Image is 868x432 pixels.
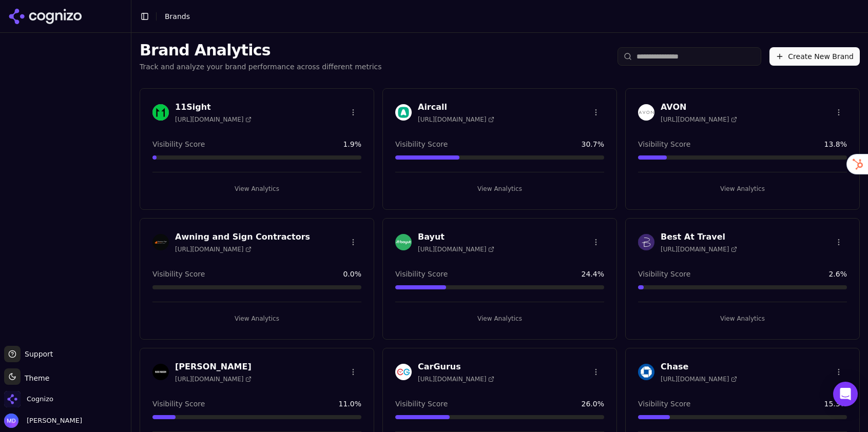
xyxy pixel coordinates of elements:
span: Visibility Score [152,269,205,279]
span: Visibility Score [152,399,205,409]
img: CarGurus [395,364,412,380]
nav: breadcrumb [165,11,190,22]
button: Create New Brand [769,47,860,66]
span: Visibility Score [395,399,448,409]
span: [PERSON_NAME] [23,416,82,425]
span: [URL][DOMAIN_NAME] [418,245,494,253]
span: [URL][DOMAIN_NAME] [661,375,737,383]
span: Visibility Score [395,269,448,279]
h3: Bayut [418,231,494,243]
span: [URL][DOMAIN_NAME] [175,115,252,124]
h3: CarGurus [418,361,494,373]
span: 13.8 % [824,139,847,149]
span: 24.4 % [582,269,604,279]
img: AVON [638,104,654,121]
img: 11Sight [152,104,169,121]
button: View Analytics [638,181,847,197]
span: [URL][DOMAIN_NAME] [175,375,252,383]
span: Visibility Score [638,399,690,409]
img: Buck Mason [152,364,169,380]
h3: [PERSON_NAME] [175,361,252,373]
span: Theme [21,374,49,382]
span: 1.9 % [343,139,361,149]
button: Open organization switcher [4,391,53,407]
img: Aircall [395,104,412,121]
h3: 11Sight [175,101,252,113]
p: Track and analyze your brand performance across different metrics [140,62,382,72]
span: Visibility Score [152,139,205,149]
img: Bayut [395,234,412,250]
button: View Analytics [152,310,361,327]
button: View Analytics [395,310,604,327]
img: Awning and Sign Contractors [152,234,169,250]
span: [URL][DOMAIN_NAME] [175,245,252,253]
h3: Awning and Sign Contractors [175,231,310,243]
div: Open Intercom Messenger [833,382,858,406]
span: 30.7 % [582,139,604,149]
span: [URL][DOMAIN_NAME] [661,245,737,253]
span: Cognizo [27,395,53,404]
span: 11.0 % [339,399,361,409]
h3: Aircall [418,101,494,113]
span: [URL][DOMAIN_NAME] [661,115,737,124]
h3: Chase [661,361,737,373]
span: [URL][DOMAIN_NAME] [418,115,494,124]
button: View Analytics [638,310,847,327]
span: Visibility Score [638,139,690,149]
img: Chase [638,364,654,380]
span: 26.0 % [582,399,604,409]
img: Melissa Dowd [4,414,18,428]
h3: Best At Travel [661,231,737,243]
button: Open user button [4,414,82,428]
button: View Analytics [152,181,361,197]
span: 2.6 % [828,269,847,279]
span: [URL][DOMAIN_NAME] [418,375,494,383]
span: Brands [165,12,190,21]
span: 15.3 % [824,399,847,409]
span: Visibility Score [395,139,448,149]
span: Support [21,349,53,359]
img: Cognizo [4,391,21,407]
button: View Analytics [395,181,604,197]
span: Visibility Score [638,269,690,279]
span: 0.0 % [343,269,361,279]
h1: Brand Analytics [140,41,382,60]
img: Best At Travel [638,234,654,250]
h3: AVON [661,101,737,113]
